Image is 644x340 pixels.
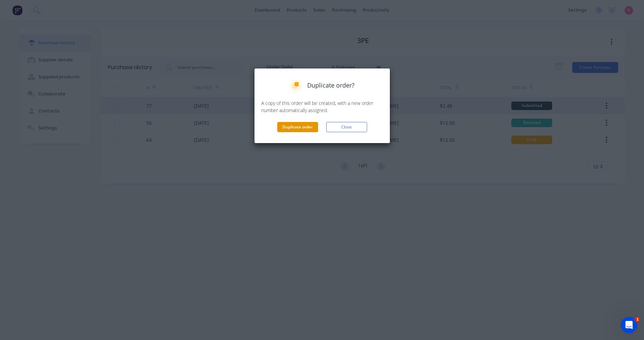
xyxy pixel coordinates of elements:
span: Duplicate order? [307,81,354,90]
p: A copy of this order will be created, with a new order number automatically assigned. [261,99,383,114]
button: Duplicate order [277,122,318,132]
button: Close [326,122,367,132]
iframe: Intercom live chat [621,317,637,333]
span: 1 [635,317,640,322]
